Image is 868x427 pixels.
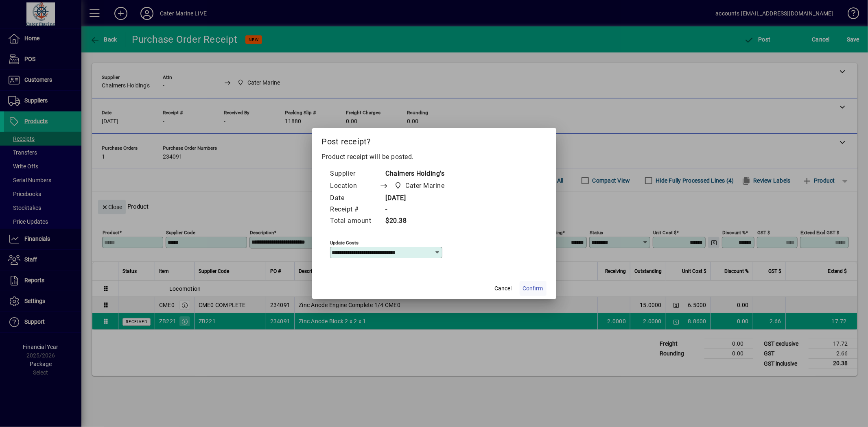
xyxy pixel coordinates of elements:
[380,168,460,180] td: Chalmers Holding's
[520,281,547,296] button: Confirm
[330,168,380,180] td: Supplier
[380,204,460,216] td: -
[330,204,380,216] td: Receipt #
[495,284,512,293] span: Cancel
[322,152,547,162] p: Product receipt will be posted.
[392,180,448,192] span: Cater Marine
[490,281,516,296] button: Cancel
[330,193,380,204] td: Date
[330,180,380,193] td: Location
[380,193,460,204] td: [DATE]
[330,240,359,246] mat-label: Update costs
[312,128,556,152] h2: Post receipt?
[380,216,460,227] td: $20.38
[406,181,445,191] span: Cater Marine
[330,216,380,227] td: Total amount
[523,284,543,293] span: Confirm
